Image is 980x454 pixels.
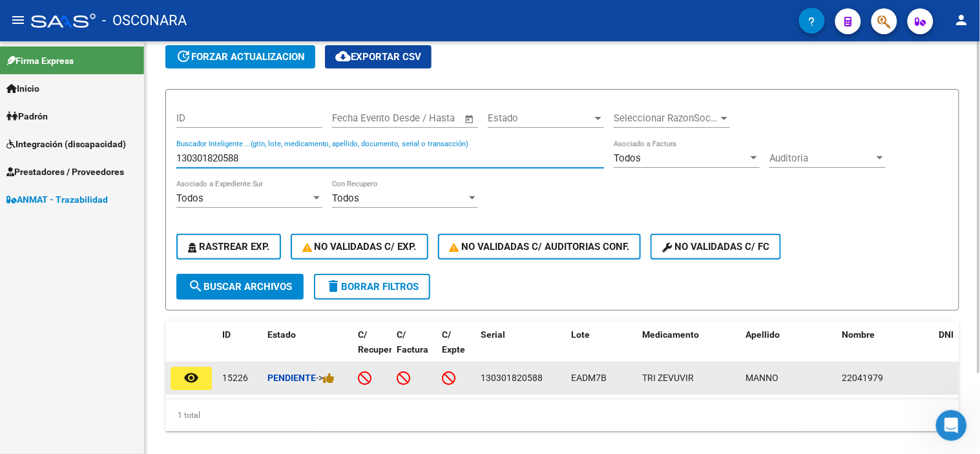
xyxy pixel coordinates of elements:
[745,373,778,383] span: MANNO
[222,329,231,340] span: ID
[326,278,341,294] mat-icon: delete
[6,109,48,123] span: Padrón
[183,370,199,386] mat-icon: remove_red_eye
[614,112,718,124] span: Seleccionar RazonSocial
[262,321,353,378] datatable-header-cell: Estado
[188,278,203,294] mat-icon: search
[267,373,316,383] strong: Pendiente
[769,152,874,164] span: Auditoria
[642,373,694,383] span: TRI ZEVUVIR
[481,373,543,383] span: 130301820588
[6,137,126,151] span: Integración (discapacidad)
[745,329,780,340] span: Apellido
[571,329,590,340] span: Lote
[637,321,740,378] datatable-header-cell: Medicamento
[939,329,954,340] span: DNI
[954,12,970,28] mat-icon: person
[642,329,699,340] span: Medicamento
[6,192,108,207] span: ANMAT - Trazabilidad
[438,234,641,260] button: No Validadas c/ Auditorias Conf.
[102,6,187,35] span: - OSCONARA
[396,112,459,124] input: Fecha fin
[325,45,432,68] button: Exportar CSV
[6,54,74,68] span: Firma Express
[837,321,934,378] datatable-header-cell: Nombre
[391,321,437,378] datatable-header-cell: C/ Factura
[437,321,475,378] datatable-header-cell: C/ Expte
[662,241,769,253] span: No validadas c/ FC
[188,241,269,253] span: Rastrear Exp.
[291,234,428,260] button: No Validadas c/ Exp.
[842,329,875,340] span: Nombre
[740,321,837,378] datatable-header-cell: Apellido
[316,373,335,383] span: ->
[6,81,39,96] span: Inicio
[222,373,248,383] span: 15226
[842,373,884,383] span: 22041979
[335,51,421,63] span: Exportar CSV
[165,399,959,431] div: 1 total
[217,321,262,378] datatable-header-cell: ID
[188,281,292,293] span: Buscar Archivos
[571,373,607,383] span: EADM7B
[176,274,304,300] button: Buscar Archivos
[176,192,203,204] span: Todos
[614,152,641,164] span: Todos
[936,410,967,441] iframe: Intercom live chat
[335,48,351,64] mat-icon: cloud_download
[566,321,637,378] datatable-header-cell: Lote
[450,241,630,253] span: No Validadas c/ Auditorias Conf.
[353,321,391,378] datatable-header-cell: C/ Recupero
[481,329,505,340] span: Serial
[442,329,465,355] span: C/ Expte
[651,234,781,260] button: No validadas c/ FC
[397,329,428,355] span: C/ Factura
[463,112,477,127] button: Open calendar
[488,112,592,124] span: Estado
[358,329,397,355] span: C/ Recupero
[165,45,315,68] button: forzar actualizacion
[6,165,124,179] span: Prestadores / Proveedores
[326,281,419,293] span: Borrar Filtros
[314,274,430,300] button: Borrar Filtros
[475,321,566,378] datatable-header-cell: Serial
[176,51,305,63] span: forzar actualizacion
[176,48,191,64] mat-icon: update
[302,241,417,253] span: No Validadas c/ Exp.
[10,12,26,28] mat-icon: menu
[332,192,359,204] span: Todos
[332,112,384,124] input: Fecha inicio
[176,234,281,260] button: Rastrear Exp.
[267,329,296,340] span: Estado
